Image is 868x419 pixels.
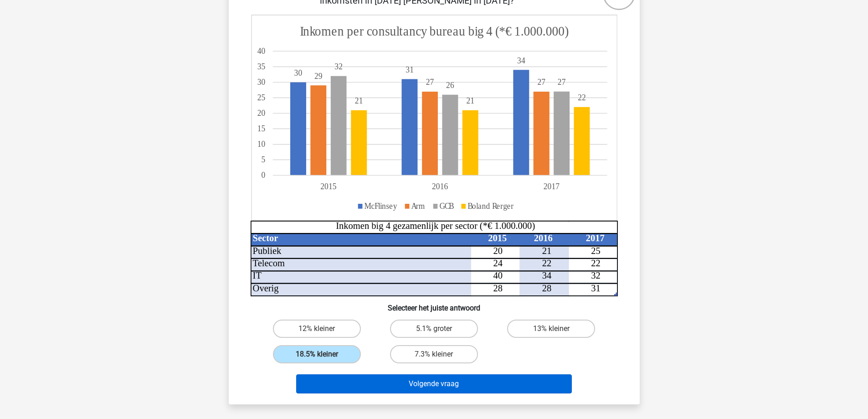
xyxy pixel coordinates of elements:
[411,201,425,211] tspan: Arm
[354,96,474,106] tspan: 2121
[261,155,265,165] tspan: 5
[493,271,503,281] tspan: 40
[243,296,625,312] h6: Selecteer het juiste antwoord
[542,283,551,293] tspan: 28
[294,68,302,78] tspan: 30
[493,283,503,293] tspan: 28
[586,233,604,243] tspan: 2017
[517,56,525,65] tspan: 34
[542,258,551,268] tspan: 22
[426,78,545,87] tspan: 2727
[252,283,278,294] tspan: Overig
[273,320,361,338] label: 12% kleiner
[257,124,265,134] tspan: 15
[261,171,265,180] tspan: 0
[578,93,586,103] tspan: 22
[446,80,454,90] tspan: 26
[320,182,560,191] tspan: 201520162017
[314,71,323,81] tspan: 29
[257,46,265,56] tspan: 40
[257,93,265,103] tspan: 25
[257,62,265,72] tspan: 35
[300,23,569,39] tspan: Inkomen per consultancy bureau big 4 (*€ 1.000.000)
[252,246,281,256] tspan: Publiek
[542,271,551,281] tspan: 34
[273,345,361,363] label: 18.5% kleiner
[542,246,551,256] tspan: 21
[390,345,478,363] label: 7.3% kleiner
[534,233,552,243] tspan: 2016
[439,201,454,211] tspan: GCB
[390,320,478,338] label: 5.1% groter
[488,233,507,243] tspan: 2015
[336,221,535,231] tspan: Inkomen big 4 gezamenlijk per sector (*€ 1.000.000)
[591,271,601,281] tspan: 32
[467,201,514,211] tspan: Boland Rerger
[296,374,572,393] button: Volgende vraag
[406,65,414,74] tspan: 31
[493,246,503,256] tspan: 20
[257,140,265,149] tspan: 10
[507,320,595,338] label: 13% kleiner
[557,78,565,87] tspan: 27
[591,283,601,293] tspan: 31
[591,258,601,268] tspan: 22
[334,62,343,72] tspan: 32
[591,246,601,256] tspan: 25
[257,109,265,118] tspan: 20
[493,258,503,268] tspan: 24
[364,201,397,211] tspan: McFlinsey
[252,271,262,281] tspan: IT
[252,258,284,268] tspan: Telecom
[252,233,278,243] tspan: Sector
[257,78,265,87] tspan: 30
